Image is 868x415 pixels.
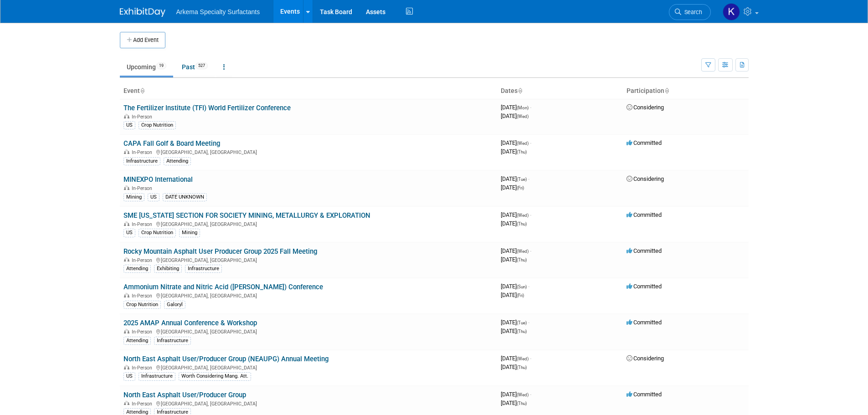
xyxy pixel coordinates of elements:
[175,58,215,76] a: Past527
[501,184,524,191] span: [DATE]
[501,220,527,227] span: [DATE]
[123,400,493,407] div: [GEOGRAPHIC_DATA], [GEOGRAPHIC_DATA]
[501,148,527,155] span: [DATE]
[501,328,527,334] span: [DATE]
[627,211,662,218] span: Committed
[497,83,623,99] th: Dates
[627,139,662,146] span: Committed
[501,113,529,119] span: [DATE]
[669,4,711,20] a: Search
[517,177,527,182] span: (Tue)
[123,301,161,309] div: Crop Nutrition
[123,391,246,399] a: North East Asphalt User/Producer Group
[501,400,527,406] span: [DATE]
[123,211,370,220] a: SME [US_STATE] SECTION FOR SOCIETY MINING, METALLURGY & EXPLORATION
[132,149,155,155] span: In-Person
[154,337,191,345] div: Infrastructure
[123,229,135,237] div: US
[530,211,531,218] span: -
[156,62,166,69] span: 19
[123,355,329,363] a: North East Asphalt User/Producer Group (NEAUPG) Annual Meeting
[185,265,222,273] div: Infrastructure
[501,104,531,111] span: [DATE]
[501,211,531,218] span: [DATE]
[528,283,529,290] span: -
[517,221,527,226] span: (Thu)
[501,355,531,362] span: [DATE]
[517,392,529,397] span: (Wed)
[123,283,323,291] a: Ammonium Nitrate and Nitric Acid ([PERSON_NAME]) Conference
[120,83,497,99] th: Event
[627,355,664,362] span: Considering
[501,247,531,254] span: [DATE]
[517,329,527,334] span: (Thu)
[517,114,529,119] span: (Wed)
[132,401,155,407] span: In-Person
[627,175,664,182] span: Considering
[139,372,175,380] div: Infrastructure
[123,337,151,345] div: Attending
[501,364,527,370] span: [DATE]
[517,284,527,289] span: (Sun)
[501,391,531,398] span: [DATE]
[517,141,529,146] span: (Wed)
[124,185,129,190] img: In-Person Event
[123,175,193,184] a: MINEXPO International
[179,372,251,380] div: Worth Considering Mang. Att.
[517,213,529,218] span: (Wed)
[123,265,151,273] div: Attending
[123,364,493,371] div: [GEOGRAPHIC_DATA], [GEOGRAPHIC_DATA]
[123,256,493,263] div: [GEOGRAPHIC_DATA], [GEOGRAPHIC_DATA]
[723,3,740,20] img: Kayla Parker
[123,139,220,148] a: CAPA Fall Golf & Board Meeting
[530,139,531,146] span: -
[518,87,522,94] a: Sort by Start Date
[164,301,185,309] div: Galoryl
[530,391,531,398] span: -
[517,401,527,406] span: (Thu)
[627,283,662,290] span: Committed
[501,256,527,263] span: [DATE]
[501,319,529,326] span: [DATE]
[528,175,529,182] span: -
[139,229,176,237] div: Crop Nutrition
[517,293,524,298] span: (Fri)
[123,292,493,299] div: [GEOGRAPHIC_DATA], [GEOGRAPHIC_DATA]
[627,391,662,398] span: Committed
[528,319,529,326] span: -
[120,8,165,17] img: ExhibitDay
[123,193,144,201] div: Mining
[154,265,182,273] div: Exhibiting
[124,293,129,297] img: In-Person Event
[123,121,135,129] div: US
[124,401,129,405] img: In-Person Event
[123,372,135,380] div: US
[179,229,200,237] div: Mining
[627,319,662,326] span: Committed
[132,114,155,120] span: In-Person
[120,58,173,76] a: Upcoming19
[627,104,664,111] span: Considering
[124,257,129,262] img: In-Person Event
[124,149,129,154] img: In-Person Event
[132,257,155,263] span: In-Person
[123,220,493,227] div: [GEOGRAPHIC_DATA], [GEOGRAPHIC_DATA]
[517,356,529,361] span: (Wed)
[132,365,155,371] span: In-Person
[517,249,529,254] span: (Wed)
[124,114,129,118] img: In-Person Event
[627,247,662,254] span: Committed
[530,104,531,111] span: -
[517,105,529,110] span: (Mon)
[148,193,159,201] div: US
[176,8,260,15] span: Arkema Specialty Surfactants
[123,328,493,335] div: [GEOGRAPHIC_DATA], [GEOGRAPHIC_DATA]
[132,293,155,299] span: In-Person
[501,139,531,146] span: [DATE]
[124,221,129,226] img: In-Person Event
[132,185,155,191] span: In-Person
[164,157,191,165] div: Attending
[132,221,155,227] span: In-Person
[163,193,207,201] div: DATE UNKNOWN
[123,247,317,256] a: Rocky Mountain Asphalt User Producer Group 2025 Fall Meeting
